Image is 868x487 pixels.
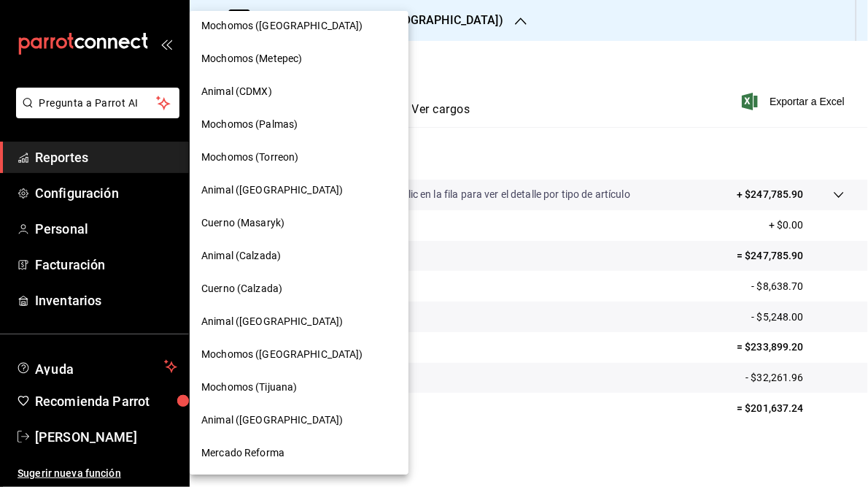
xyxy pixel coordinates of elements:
[190,338,408,371] div: Mochomos ([GEOGRAPHIC_DATA])
[201,215,284,231] span: Cuerno (Masaryk)
[190,174,408,207] div: Animal ([GEOGRAPHIC_DATA])
[201,445,284,461] span: Mercado Reforma
[201,281,282,296] span: Cuerno (Calzada)
[201,117,298,132] span: Mochomos (Palmas)
[201,314,343,329] span: Animal ([GEOGRAPHIC_DATA])
[190,437,408,469] div: Mercado Reforma
[201,183,343,198] span: Animal ([GEOGRAPHIC_DATA])
[201,380,297,395] span: Mochomos (Tijuana)
[190,404,408,437] div: Animal ([GEOGRAPHIC_DATA])
[190,108,408,141] div: Mochomos (Palmas)
[190,141,408,174] div: Mochomos (Torreon)
[201,18,363,34] span: Mochomos ([GEOGRAPHIC_DATA])
[190,371,408,404] div: Mochomos (Tijuana)
[190,207,408,239] div: Cuerno (Masaryk)
[190,239,408,272] div: Animal (Calzada)
[190,272,408,305] div: Cuerno (Calzada)
[190,42,408,75] div: Mochomos (Metepec)
[190,9,408,42] div: Mochomos ([GEOGRAPHIC_DATA])
[190,75,408,108] div: Animal (CDMX)
[201,248,281,264] span: Animal (Calzada)
[190,305,408,338] div: Animal ([GEOGRAPHIC_DATA])
[201,84,272,99] span: Animal (CDMX)
[201,413,343,428] span: Animal ([GEOGRAPHIC_DATA])
[201,150,298,165] span: Mochomos (Torreon)
[201,347,363,362] span: Mochomos ([GEOGRAPHIC_DATA])
[201,51,302,66] span: Mochomos (Metepec)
